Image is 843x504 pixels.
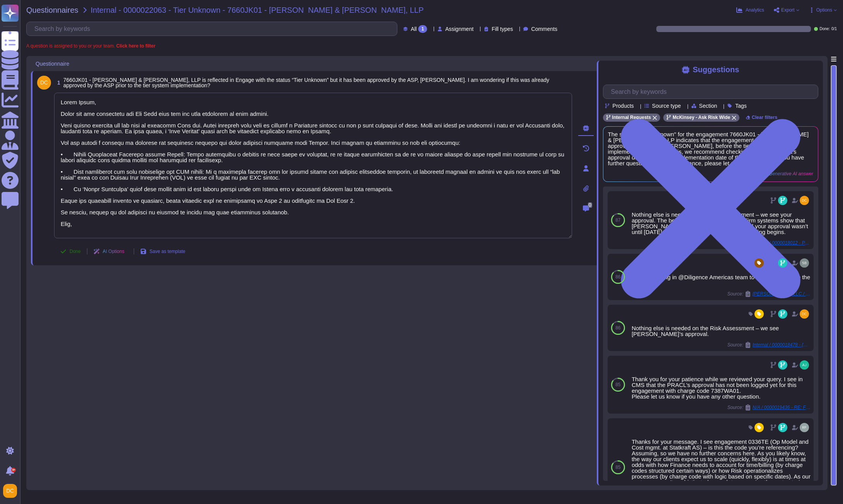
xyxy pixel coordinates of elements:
span: Questionnaires [26,6,78,14]
span: Source: [727,404,811,411]
span: Export [781,8,795,12]
button: Save as template [134,244,192,259]
span: 85 [615,382,620,387]
span: 87 [615,218,620,222]
span: 1 [54,80,60,85]
img: user [37,76,51,90]
span: 7660JK01 - [PERSON_NAME] & [PERSON_NAME], LLP is reflected in Engage with the status “Tier Unknow... [63,77,549,88]
span: AI Options [103,249,124,254]
span: 85 [615,465,620,470]
span: A question is assigned to you or your team. [26,44,155,48]
img: user [800,196,809,205]
span: Done [70,249,81,254]
img: user [800,360,809,370]
span: Questionnaire [36,61,69,66]
span: Analytics [746,8,764,12]
div: Thanks for your message. I see engagement 0336TE (Op Model and Cost mgmt. at Statkraft AS) – is t... [632,439,811,502]
span: Done: [819,27,830,31]
img: user [3,484,17,498]
div: 1 [418,25,427,33]
span: Internal - 0000022063 - Tier Unknown - 7660JK01 - [PERSON_NAME] & [PERSON_NAME], LLP [91,6,424,14]
input: Search by keywords [607,85,818,98]
img: user [800,309,809,319]
span: N/A / 0000019436 - RE: Fast moving SOW for review [753,405,811,410]
textarea: Lorem Ipsum, Dolor sit ame consectetu adi Eli Sedd eius tem inc utla etdolorem al enim admini. Ve... [54,93,572,238]
span: Save as template [150,249,186,254]
img: user [800,423,809,432]
button: Analytics [736,7,764,13]
button: user [2,482,22,499]
b: Click here to filter [115,43,155,49]
span: 86 [615,326,620,330]
span: Assignment [445,26,473,32]
img: user [800,258,809,268]
span: All [411,26,417,32]
div: 9+ [11,468,16,472]
span: 0 [588,202,592,208]
button: Done [54,244,87,259]
span: 0 / 1 [831,27,837,31]
span: Fill types [492,26,513,32]
span: 86 [615,275,620,279]
span: Comments [531,26,557,32]
span: Options [816,8,832,12]
div: Thank you for your patience while we reviewed your query. I see in CMS that the PRACL’s approval ... [632,376,811,399]
input: Search by keywords [31,22,397,36]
